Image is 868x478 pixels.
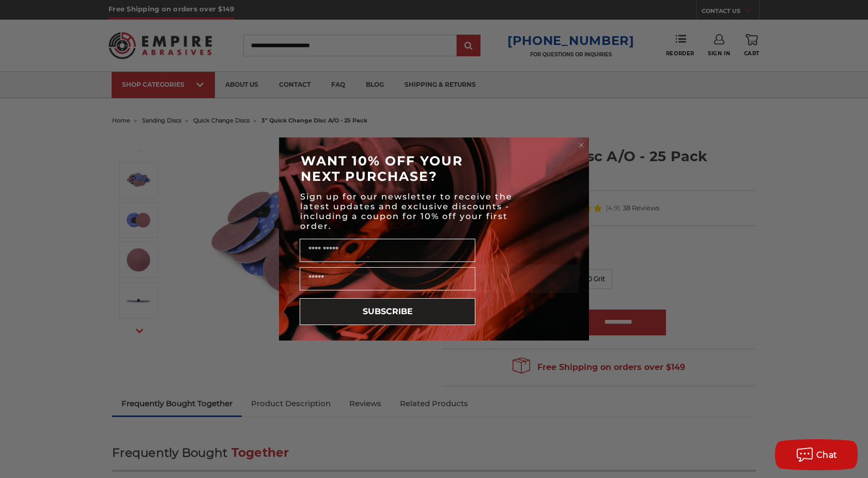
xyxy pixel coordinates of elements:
span: Chat [816,450,838,460]
span: Sign up for our newsletter to receive the latest updates and exclusive discounts - including a co... [300,192,513,231]
button: SUBSCRIBE [300,298,475,325]
button: Chat [775,439,858,470]
button: Close dialog [576,140,586,150]
span: WANT 10% OFF YOUR NEXT PURCHASE? [301,153,463,184]
input: Email [300,267,475,290]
